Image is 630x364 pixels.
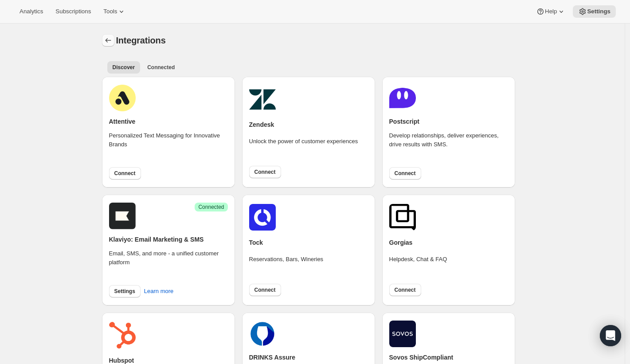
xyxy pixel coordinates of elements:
h2: Postscript [389,117,419,126]
button: Tools [98,5,131,18]
h2: Sovos ShipCompliant [389,353,454,362]
button: Connect [249,284,281,296]
button: Subscriptions [50,5,96,18]
span: Help [545,8,557,15]
span: Settings [587,8,610,15]
span: Connect [254,286,276,294]
span: Analytics [20,8,43,15]
img: hubspot.png [109,322,136,348]
button: Learn more [139,284,179,298]
img: attentive.png [109,85,136,111]
button: Connect [109,167,141,180]
span: Connect [395,286,416,294]
span: Integrations [116,35,166,45]
div: Develop relationships, deliver experiences, drive results with SMS. [389,131,508,161]
button: Analytics [14,5,48,18]
h2: Attentive [109,117,136,126]
span: Connect [254,168,276,176]
h2: DRINKS Assure [249,353,296,362]
div: Email, SMS, and more - a unified customer platform [109,249,228,279]
span: Learn more [144,287,173,296]
button: Help [531,5,571,18]
h2: Zendesk [249,120,274,129]
span: Tools [103,8,117,15]
span: Connect [114,170,136,177]
span: Connect [395,170,416,177]
h2: Tock [249,238,263,247]
span: Discover [113,64,135,71]
button: All customers [107,61,141,74]
button: Connect [389,167,421,180]
span: Connected [198,204,224,211]
div: Reservations, Bars, Wineries [249,255,324,276]
button: Connect [249,166,281,178]
button: Connect [389,284,421,296]
img: tockicon.png [249,204,276,231]
div: Unlock the power of customer experiences [249,137,358,158]
img: gorgias.png [389,204,416,231]
button: Settings [573,5,616,18]
button: Settings [109,285,141,297]
img: postscript.png [389,85,416,111]
span: Settings [114,288,135,295]
img: zendesk.png [249,86,276,113]
span: Connected [147,64,175,71]
button: Settings [102,34,114,47]
h2: Klaviyo: Email Marketing & SMS [109,235,204,244]
h2: Gorgias [389,238,413,247]
img: shipcompliant.png [389,321,416,347]
div: Personalized Text Messaging for Innovative Brands [109,131,228,161]
div: Helpdesk, Chat & FAQ [389,255,447,276]
img: drinks.png [249,321,276,347]
span: Subscriptions [55,8,91,15]
div: Open Intercom Messenger [600,325,621,346]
